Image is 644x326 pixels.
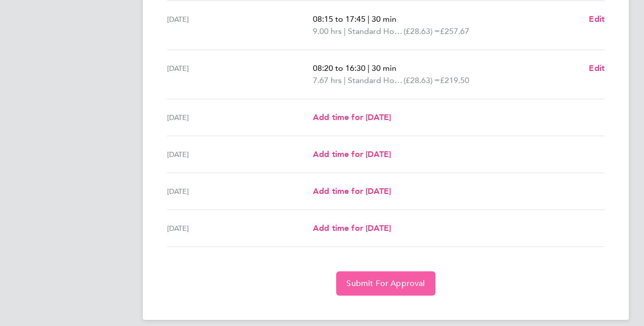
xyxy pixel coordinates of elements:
span: £257.67 [440,26,469,36]
div: [DATE] [167,185,313,197]
span: | [368,63,370,73]
span: Standard Hourly [348,25,404,37]
span: 08:20 to 16:30 [313,63,366,73]
div: [DATE] [167,111,313,124]
a: Add time for [DATE] [313,222,391,234]
a: Edit [589,62,605,74]
span: Add time for [DATE] [313,223,391,233]
span: | [344,75,346,85]
span: | [344,26,346,36]
span: Add time for [DATE] [313,112,391,122]
a: Add time for [DATE] [313,148,391,160]
button: Submit For Approval [336,271,435,296]
div: [DATE] [167,222,313,234]
span: 08:15 to 17:45 [313,14,366,24]
a: Add time for [DATE] [313,111,391,124]
div: [DATE] [167,148,313,160]
span: (£28.63) = [404,75,440,85]
span: 7.67 hrs [313,75,342,85]
span: Standard Hourly [348,74,404,87]
span: Edit [589,14,605,24]
span: Add time for [DATE] [313,186,391,196]
span: (£28.63) = [404,26,440,36]
a: Edit [589,13,605,25]
span: | [368,14,370,24]
span: 30 min [372,14,396,24]
span: Submit For Approval [346,278,425,289]
span: 9.00 hrs [313,26,342,36]
span: 30 min [372,63,396,73]
span: Edit [589,63,605,73]
div: [DATE] [167,62,313,87]
a: Add time for [DATE] [313,185,391,197]
div: [DATE] [167,13,313,37]
span: Add time for [DATE] [313,149,391,159]
span: £219.50 [440,75,469,85]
